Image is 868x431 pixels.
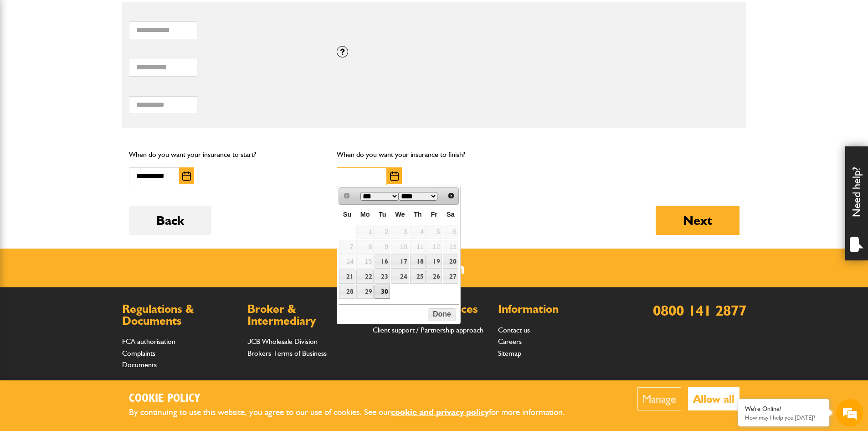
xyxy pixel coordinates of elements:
[12,111,166,131] input: Enter your email address
[379,211,386,218] span: Tuesday
[122,349,155,358] a: Complaints
[391,407,489,417] a: cookie and privacy policy
[247,303,364,327] h2: Broker & Intermediary
[373,326,483,334] a: Client support / Partnership approach
[498,303,614,315] h2: Information
[410,270,426,284] a: 25
[247,337,318,346] a: JCB Wholesale Division
[391,254,409,269] a: 17
[129,405,580,420] p: By continuing to use this website, you agree to our use of cookies. See our for more information.
[12,138,166,158] input: Enter your phone number
[395,211,405,218] span: Wednesday
[129,149,324,161] p: When do you want your insurance to start?
[339,285,355,299] a: 28
[498,349,521,358] a: Sitemap
[122,337,175,346] a: FCA authorisation
[637,387,681,410] button: Manage
[129,392,580,406] h2: Cookie Policy
[745,405,822,413] div: We're Online!
[337,149,531,161] p: When do you want your insurance to finish?
[375,254,390,269] a: 16
[426,254,442,269] a: 19
[447,192,455,199] span: Next
[426,270,442,284] a: 26
[15,51,38,63] img: d_20077148190_company_1631870298795_20077148190
[122,303,238,327] h2: Regulations & Documents
[343,211,351,218] span: Sunday
[149,5,171,26] div: Minimize live chat window
[443,270,458,284] a: 27
[498,337,522,346] a: Careers
[410,254,426,269] a: 18
[656,206,740,235] button: Next
[356,285,374,299] a: 29
[124,281,165,293] em: Start Chat
[12,84,166,104] input: Enter your last name
[431,211,437,218] span: Friday
[745,414,822,421] p: How may I help you today?
[375,285,390,299] a: 30
[390,171,399,181] img: Choose date
[247,349,327,358] a: Brokers Terms of Business
[182,171,191,181] img: Choose date
[129,206,211,235] button: Back
[444,189,457,202] a: Next
[443,254,458,269] a: 20
[356,270,374,284] a: 22
[688,387,740,410] button: Allow all
[122,360,157,369] a: Documents
[391,270,409,284] a: 24
[447,211,455,218] span: Saturday
[360,211,370,218] span: Monday
[339,270,355,284] a: 21
[414,211,422,218] span: Thursday
[428,308,456,321] button: Done
[47,51,153,63] div: Chat with us now
[12,165,166,273] textarea: Type your message and hit 'Enter'
[375,270,390,284] a: 23
[498,326,530,334] a: Contact us
[845,146,868,260] div: Need help?
[653,301,746,319] a: 0800 141 2877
